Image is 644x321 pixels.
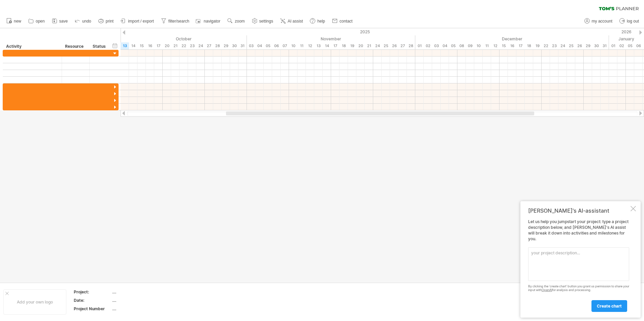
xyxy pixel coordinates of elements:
div: Friday, 24 October 2025 [196,42,205,49]
div: Monday, 27 October 2025 [205,42,213,49]
div: Thursday, 27 November 2025 [398,42,407,49]
div: Friday, 5 December 2025 [449,42,457,49]
div: Wednesday, 31 December 2025 [601,42,609,49]
a: my account [583,17,614,26]
div: Monday, 13 October 2025 [121,42,129,49]
div: Project: [74,289,111,295]
span: AI assist [288,19,303,24]
span: settings [259,19,273,24]
div: Monday, 17 November 2025 [331,42,340,49]
a: zoom [226,17,247,26]
div: Monday, 10 November 2025 [289,42,297,49]
div: Wednesday, 26 November 2025 [390,42,398,49]
div: December 2025 [415,35,609,42]
div: Thursday, 25 December 2025 [567,42,575,49]
div: Tuesday, 21 October 2025 [171,42,180,49]
div: Resource [65,43,86,50]
div: Activity [6,43,58,50]
div: Wednesday, 5 November 2025 [264,42,272,49]
span: navigator [204,19,220,24]
div: Wednesday, 3 December 2025 [432,42,441,49]
div: Date: [74,297,111,303]
span: save [59,19,68,24]
div: Monday, 8 December 2025 [457,42,466,49]
div: Project Number [74,306,111,312]
div: Friday, 19 December 2025 [533,42,542,49]
div: Wednesday, 22 October 2025 [180,42,188,49]
div: Wednesday, 15 October 2025 [137,42,146,49]
span: filter/search [168,19,189,24]
div: Tuesday, 4 November 2025 [255,42,264,49]
div: Monday, 5 January 2026 [626,42,634,49]
div: Wednesday, 17 December 2025 [516,42,525,49]
div: Thursday, 30 October 2025 [230,42,238,49]
a: help [308,17,327,26]
div: Tuesday, 11 November 2025 [297,42,306,49]
a: new [5,17,23,26]
a: settings [250,17,275,26]
div: Wednesday, 29 October 2025 [222,42,230,49]
div: Thursday, 13 November 2025 [314,42,323,49]
span: open [36,19,45,24]
div: Tuesday, 2 December 2025 [424,42,432,49]
div: Monday, 29 December 2025 [584,42,592,49]
div: Friday, 31 October 2025 [238,42,247,49]
span: undo [82,19,91,24]
div: By clicking the 'create chart' button you grant us permission to share your input with for analys... [528,285,629,292]
div: Friday, 28 November 2025 [407,42,415,49]
a: AI assist [279,17,305,26]
div: Monday, 24 November 2025 [373,42,382,49]
div: Thursday, 4 December 2025 [441,42,449,49]
div: Wednesday, 10 December 2025 [474,42,483,49]
span: import / export [128,19,154,24]
a: navigator [195,17,222,26]
div: Tuesday, 9 December 2025 [466,42,474,49]
a: import / export [119,17,156,26]
div: Wednesday, 12 November 2025 [306,42,314,49]
span: new [14,19,21,24]
div: October 2025 [53,35,247,42]
div: Tuesday, 14 October 2025 [129,42,137,49]
a: undo [73,17,93,26]
div: Tuesday, 16 December 2025 [508,42,516,49]
a: save [50,17,70,26]
div: Thursday, 16 October 2025 [146,42,154,49]
div: Thursday, 6 November 2025 [272,42,281,49]
div: Friday, 7 November 2025 [281,42,289,49]
div: Tuesday, 25 November 2025 [382,42,390,49]
span: zoom [235,19,245,24]
a: log out [618,17,641,26]
div: Friday, 14 November 2025 [323,42,331,49]
div: Monday, 1 December 2025 [415,42,424,49]
div: Thursday, 20 November 2025 [356,42,365,49]
a: filter/search [159,17,191,26]
div: Monday, 3 November 2025 [247,42,255,49]
div: .... [112,289,169,295]
div: Friday, 21 November 2025 [365,42,373,49]
a: open [27,17,47,26]
div: Add your own logo [3,289,66,315]
span: help [317,19,325,24]
div: Monday, 20 October 2025 [163,42,171,49]
div: Let us help you jumpstart your project: type a project description below, and [PERSON_NAME]'s AI ... [528,219,629,312]
div: Tuesday, 28 October 2025 [213,42,222,49]
div: Thursday, 23 October 2025 [188,42,196,49]
span: my account [592,19,612,24]
div: Friday, 12 December 2025 [491,42,500,49]
div: Wednesday, 24 December 2025 [558,42,567,49]
a: OpenAI [542,288,552,292]
div: Friday, 17 October 2025 [154,42,163,49]
div: Monday, 22 December 2025 [542,42,550,49]
div: November 2025 [247,35,415,42]
div: Thursday, 18 December 2025 [525,42,533,49]
span: print [106,19,114,24]
div: [PERSON_NAME]'s AI-assistant [528,207,629,214]
span: contact [340,19,353,24]
a: print [97,17,116,26]
div: .... [112,297,169,303]
div: Tuesday, 23 December 2025 [550,42,558,49]
span: create chart [597,304,622,309]
a: contact [330,17,355,26]
a: create chart [591,300,627,312]
div: Monday, 15 December 2025 [500,42,508,49]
